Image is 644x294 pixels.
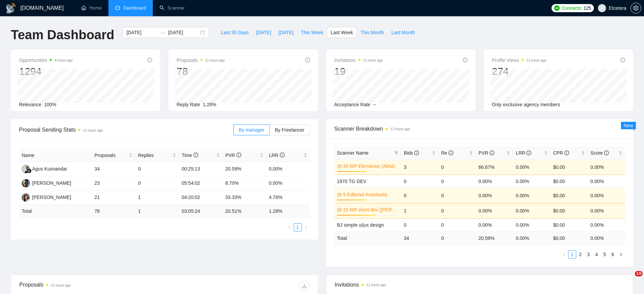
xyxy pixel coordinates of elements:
[585,251,592,258] a: 3
[337,192,342,197] span: crown
[550,203,588,218] td: $0.00
[334,125,625,133] span: Scanner Breakdown
[19,126,233,134] span: Proposal Sending Stats
[568,250,576,258] li: 1
[476,188,513,203] td: 0.00%
[135,190,179,205] td: 1
[223,176,266,190] td: 8.70%
[414,151,419,155] span: info-circle
[337,179,367,184] a: 1970 TG DEV
[138,152,171,159] span: Replies
[27,168,32,173] img: gigradar-bm.png
[550,159,588,175] td: $0.00
[44,102,56,107] span: 100%
[401,203,438,218] td: 1
[513,175,550,188] td: 0.00%
[588,175,625,188] td: 0.00%
[337,207,342,212] span: crown
[147,58,152,62] span: info-circle
[217,27,252,38] button: Last 30 Days
[179,205,223,218] td: 03:05:24
[160,30,165,35] span: swap-right
[305,58,310,62] span: info-circle
[513,231,550,245] td: 0.00 %
[373,102,376,107] span: --
[176,102,200,107] span: Reply Rate
[92,176,136,190] td: 23
[225,153,241,158] span: PVR
[513,159,550,175] td: 0.00%
[299,283,309,289] span: download
[490,151,494,155] span: info-circle
[19,65,72,78] div: 1294
[95,152,128,159] span: Proposals
[360,29,384,36] span: This Month
[588,218,625,231] td: 0.00%
[492,65,546,78] div: 274
[278,29,293,36] span: [DATE]
[588,159,625,175] td: 0.00%
[609,250,617,258] li: 6
[554,5,560,11] img: upwork-logo.png
[168,29,199,36] input: End date
[476,159,513,175] td: 66.67%
[223,205,266,218] td: 20.51 %
[438,203,476,218] td: 0
[19,280,164,291] div: Proposals
[609,251,617,258] a: 6
[193,153,198,157] span: info-circle
[401,231,438,245] td: 34
[266,162,310,176] td: 0.00%
[239,127,264,133] span: By manager
[401,188,438,203] td: 0
[32,165,67,173] div: Agus Kusnandar
[562,252,566,256] span: left
[337,150,369,156] span: Scanner Name
[343,191,397,198] a: 9 Editorial Anastasiia
[600,6,604,10] span: user
[294,223,302,231] li: 1
[123,5,146,11] span: Dashboard
[619,252,623,256] span: right
[438,159,476,175] td: 0
[438,188,476,203] td: 0
[269,153,285,158] span: LRR
[476,231,513,245] td: 20.59 %
[617,250,625,258] button: right
[135,149,179,162] th: Replies
[55,59,72,62] time: 4 hours ago
[404,150,419,156] span: Bids
[590,150,609,156] span: Score
[81,5,102,11] a: homeHome
[601,250,609,258] li: 5
[22,165,30,173] img: AK
[438,231,476,245] td: 0
[160,5,185,11] a: searchScanner
[203,102,216,107] span: 1.28%
[391,127,410,131] time: 11 hours ago
[288,225,292,229] span: left
[266,176,310,190] td: 0.00%
[363,59,383,62] time: 11 hours ago
[236,153,241,157] span: info-circle
[476,203,513,218] td: 0.00%
[391,29,415,36] span: Last Month
[334,65,383,78] div: 19
[604,151,609,155] span: info-circle
[394,151,398,155] span: filter
[553,150,569,156] span: CPR
[463,58,468,62] span: info-circle
[630,3,641,14] button: setting
[335,280,625,289] span: Invitations
[624,123,633,128] span: New
[223,190,266,205] td: 33.33%
[438,218,476,231] td: 0
[593,251,600,258] a: 4
[205,59,225,62] time: 11 hours ago
[286,223,294,231] li: Previous Page
[11,27,114,43] h1: Team Dashboard
[266,205,310,218] td: 1.28 %
[550,231,588,245] td: $ 0.00
[550,175,588,188] td: $0.00
[32,194,71,201] div: [PERSON_NAME]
